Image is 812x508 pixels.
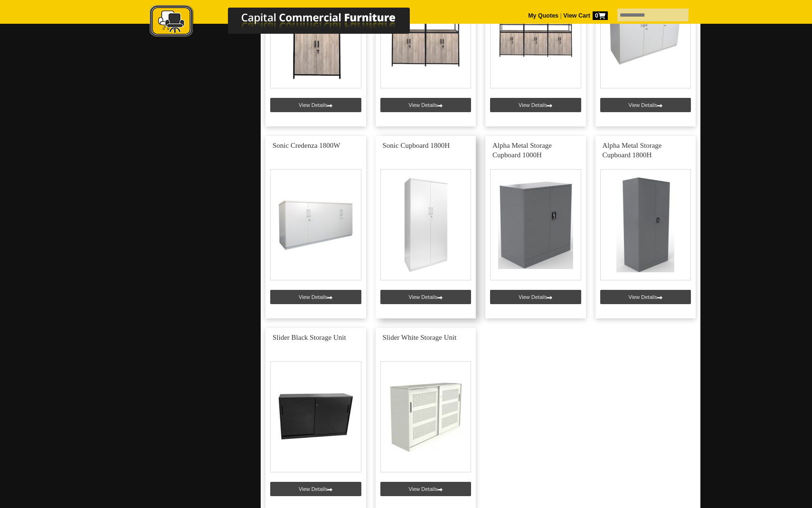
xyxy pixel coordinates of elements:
[593,11,608,20] span: 0
[123,5,456,42] a: Capital Commercial Furniture Logo
[563,12,608,19] strong: View Cart
[528,12,558,19] a: My Quotes
[123,5,456,39] img: Capital Commercial Furniture Logo
[562,12,608,19] a: View Cart0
